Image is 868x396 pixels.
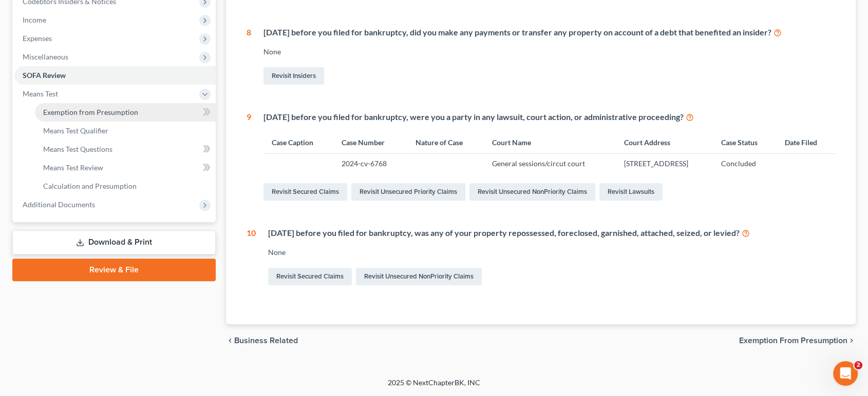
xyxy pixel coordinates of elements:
[12,230,216,254] a: Download & Print
[263,47,836,57] div: None
[247,27,251,87] div: 8
[599,183,663,201] a: Revisit Lawsuits
[23,71,66,80] span: SOFA Review
[713,154,777,173] td: Concluded
[263,111,836,123] div: [DATE] before you filed for bankruptcy, were you a party in any lawsuit, court action, or adminis...
[833,361,858,386] iframe: Intercom live chat
[407,131,484,153] th: Nature of Case
[226,336,298,345] button: chevron_left Business Related
[263,131,333,153] th: Case Caption
[234,336,298,345] span: Business Related
[777,131,835,153] th: Date Filed
[263,183,347,201] a: Revisit Secured Claims
[23,15,46,24] span: Income
[12,259,216,281] a: Review & File
[847,336,856,345] i: chevron_right
[35,140,216,159] a: Means Test Questions
[43,163,103,172] span: Means Test Review
[333,131,407,153] th: Case Number
[356,268,482,285] a: Revisit Unsecured NonPriority Claims
[333,154,407,173] td: 2024-cv-6768
[35,122,216,140] a: Means Test Qualifier
[43,126,108,135] span: Means Test Qualifier
[854,361,862,369] span: 2
[263,67,324,85] a: Revisit Insiders
[43,182,137,190] span: Calculation and Presumption
[43,108,138,116] span: Exemption from Presumption
[616,154,713,173] td: [STREET_ADDRESS]
[268,227,836,239] div: [DATE] before you filed for bankruptcy, was any of your property repossessed, foreclosed, garnish...
[35,103,216,122] a: Exemption from Presumption
[23,52,68,61] span: Miscellaneous
[14,66,216,85] a: SOFA Review
[739,336,847,345] span: Exemption from Presumption
[35,177,216,195] a: Calculation and Presumption
[43,145,112,153] span: Means Test Questions
[226,336,234,345] i: chevron_left
[616,131,713,153] th: Court Address
[268,247,836,258] div: None
[247,227,256,287] div: 10
[469,183,595,201] a: Revisit Unsecured NonPriority Claims
[23,34,52,43] span: Expenses
[484,154,615,173] td: General sessions/circut court
[484,131,615,153] th: Court Name
[713,131,777,153] th: Case Status
[23,200,95,209] span: Additional Documents
[35,159,216,177] a: Means Test Review
[351,183,465,201] a: Revisit Unsecured Priority Claims
[268,268,352,285] a: Revisit Secured Claims
[141,378,727,396] div: 2025 © NextChapterBK, INC
[23,89,58,98] span: Means Test
[263,27,836,38] div: [DATE] before you filed for bankruptcy, did you make any payments or transfer any property on acc...
[739,336,856,345] button: Exemption from Presumption chevron_right
[247,111,251,203] div: 9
